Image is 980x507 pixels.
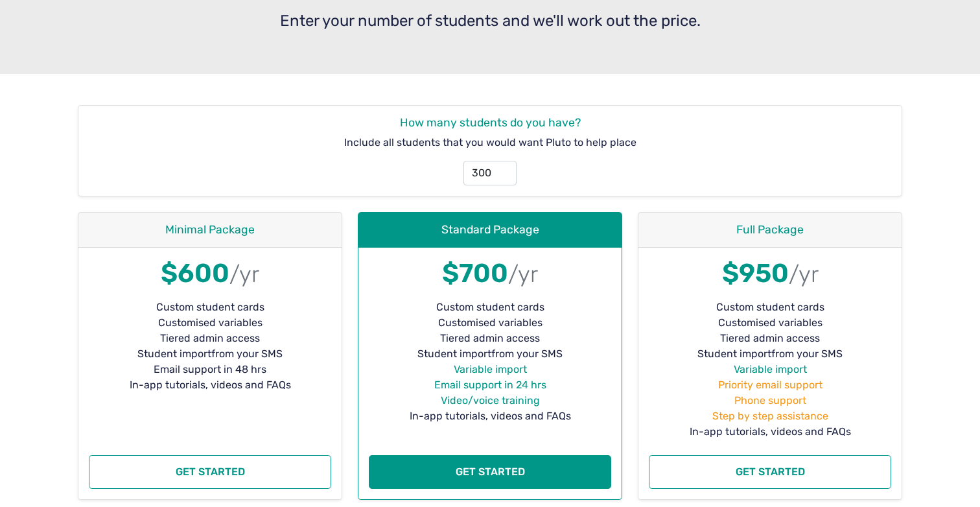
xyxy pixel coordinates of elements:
[89,258,331,289] h1: $600
[649,393,891,408] li: Phone support
[89,315,331,331] li: Customised variables
[369,377,611,393] li: Email support in 24 hrs
[89,455,331,489] button: Get started
[649,258,891,289] h1: $950
[89,362,331,377] li: Email support in 48 hrs
[649,377,891,393] li: Priority email support
[229,261,259,288] small: /yr
[649,455,891,489] button: Get started
[369,315,611,331] li: Customised variables
[78,9,902,32] p: Enter your number of students and we'll work out the price.
[649,223,891,237] h4: Full Package
[89,377,331,393] li: In-app tutorials, videos and FAQs
[649,331,891,346] li: Tiered admin access
[369,455,611,489] button: Get started
[369,300,611,315] li: Custom student cards
[369,258,611,289] h1: $700
[491,346,563,362] span: from your SMS
[508,261,538,288] small: /yr
[369,408,611,424] li: In-app tutorials, videos and FAQs
[89,331,331,346] li: Tiered admin access
[211,346,283,362] span: from your SMS
[89,116,891,130] h4: How many students do you have?
[89,346,331,362] li: Student import
[789,261,819,288] small: /yr
[369,331,611,346] li: Tiered admin access
[89,300,331,315] li: Custom student cards
[649,300,891,315] li: Custom student cards
[78,106,902,196] div: Include all students that you would want Pluto to help place
[649,362,891,377] li: Variable import
[369,362,611,377] li: Variable import
[771,346,843,362] span: from your SMS
[369,393,611,408] li: Video/voice training
[369,346,611,362] li: Student import
[649,424,891,440] li: In-app tutorials, videos and FAQs
[89,223,331,237] h4: Minimal Package
[649,346,891,362] li: Student import
[649,315,891,331] li: Customised variables
[649,408,891,424] li: Step by step assistance
[369,223,611,237] h4: Standard Package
